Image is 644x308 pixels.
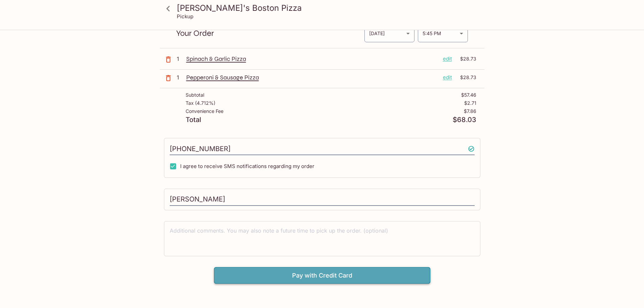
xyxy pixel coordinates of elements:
[443,74,452,81] p: edit
[176,30,364,37] p: Your Order
[180,163,314,169] span: I agree to receive SMS notifications regarding my order
[464,109,476,114] p: $7.86
[464,100,476,106] p: $2.71
[170,193,475,206] input: Enter first and last name
[456,55,476,63] p: $28.73
[214,267,430,284] button: Pay with Credit Card
[443,55,452,63] p: edit
[461,92,476,98] p: $57.46
[186,55,437,63] p: Spinach & Garlic Pizza
[186,92,204,98] p: Subtotal
[418,24,468,42] div: 5:45 PM
[364,24,414,42] div: [DATE]
[177,3,479,13] h3: [PERSON_NAME]'s Boston Pizza
[186,74,437,81] p: Pepperoni & Sausage Pizza
[177,74,184,81] p: 1
[177,13,193,20] p: Pickup
[177,55,184,63] p: 1
[456,74,476,81] p: $28.73
[186,117,201,123] p: Total
[170,142,475,155] input: Enter phone number
[186,100,215,106] p: Tax ( 4.712% )
[186,109,223,114] p: Convenience Fee
[453,117,476,123] p: $68.03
